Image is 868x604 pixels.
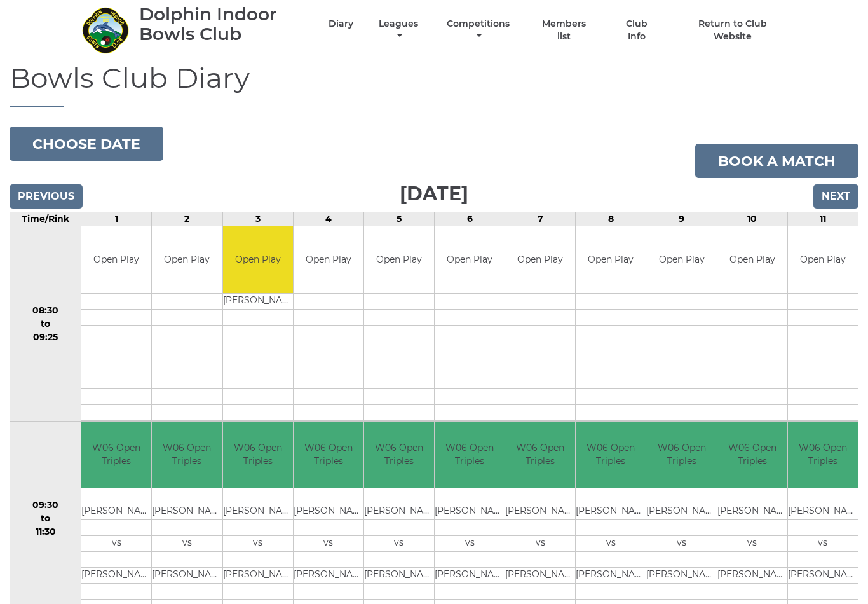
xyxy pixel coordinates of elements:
td: [PERSON_NAME] [294,504,363,520]
td: vs [576,536,646,552]
td: [PERSON_NAME] [646,568,716,584]
a: Competitions [444,18,513,43]
td: [PERSON_NAME] [717,504,787,520]
td: vs [223,536,293,552]
td: 8 [576,212,646,226]
td: W06 Open Triples [364,422,434,488]
td: Open Play [717,226,787,293]
td: W06 Open Triples [223,422,293,488]
td: Open Play [294,226,363,293]
td: 7 [505,212,576,226]
td: Open Play [81,226,151,293]
td: Open Play [646,226,716,293]
td: [PERSON_NAME] [223,568,293,584]
input: Next [813,184,858,209]
td: Open Play [435,226,505,293]
td: W06 Open Triples [505,422,575,488]
td: 11 [787,212,858,226]
div: Dolphin Indoor Bowls Club [139,4,306,44]
td: W06 Open Triples [717,422,787,488]
td: W06 Open Triples [435,422,505,488]
td: 6 [435,212,505,226]
td: 3 [222,212,293,226]
td: [PERSON_NAME] [435,568,505,584]
td: [PERSON_NAME] [576,504,646,520]
td: W06 Open Triples [294,422,363,488]
td: 10 [717,212,787,226]
td: W06 Open Triples [576,422,646,488]
td: [PERSON_NAME] [435,504,505,520]
a: Diary [329,18,353,30]
td: [PERSON_NAME] [81,504,151,520]
button: Choose date [10,127,163,161]
td: [PERSON_NAME] [576,568,646,584]
td: 5 [363,212,434,226]
td: [PERSON_NAME] [717,568,787,584]
td: [PERSON_NAME] [364,504,434,520]
td: vs [152,536,222,552]
td: [PERSON_NAME] [223,293,293,309]
td: vs [646,536,716,552]
td: vs [294,536,363,552]
td: [PERSON_NAME] [788,568,858,584]
a: Members list [535,18,593,43]
td: Open Play [223,226,293,293]
td: 4 [293,212,363,226]
td: 1 [81,212,152,226]
td: W06 Open Triples [81,422,151,488]
td: W06 Open Triples [646,422,716,488]
input: Previous [10,184,83,209]
a: Return to Club Website [679,18,787,43]
td: [PERSON_NAME] [505,504,575,520]
td: [PERSON_NAME] [152,568,222,584]
td: vs [717,536,787,552]
td: Open Play [576,226,646,293]
td: vs [788,536,858,552]
td: W06 Open Triples [152,422,222,488]
a: Leagues [376,18,421,43]
td: [PERSON_NAME] [223,504,293,520]
td: Open Play [152,226,222,293]
h1: Bowls Club Diary [10,62,858,107]
td: [PERSON_NAME] [81,568,151,584]
td: [PERSON_NAME] [788,504,858,520]
a: Club Info [616,18,657,43]
td: 08:30 to 09:25 [10,226,81,422]
td: vs [364,536,434,552]
td: 2 [152,212,222,226]
td: 9 [646,212,717,226]
img: Dolphin Indoor Bowls Club [81,6,129,54]
td: Open Play [788,226,858,293]
td: [PERSON_NAME] [294,568,363,584]
td: Open Play [364,226,434,293]
td: W06 Open Triples [788,422,858,488]
td: vs [505,536,575,552]
td: [PERSON_NAME] [505,568,575,584]
td: Time/Rink [10,212,81,226]
a: Book a match [695,144,858,178]
td: vs [81,536,151,552]
td: [PERSON_NAME] [364,568,434,584]
td: [PERSON_NAME] [646,504,716,520]
td: [PERSON_NAME] [152,504,222,520]
td: Open Play [505,226,575,293]
td: vs [435,536,505,552]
